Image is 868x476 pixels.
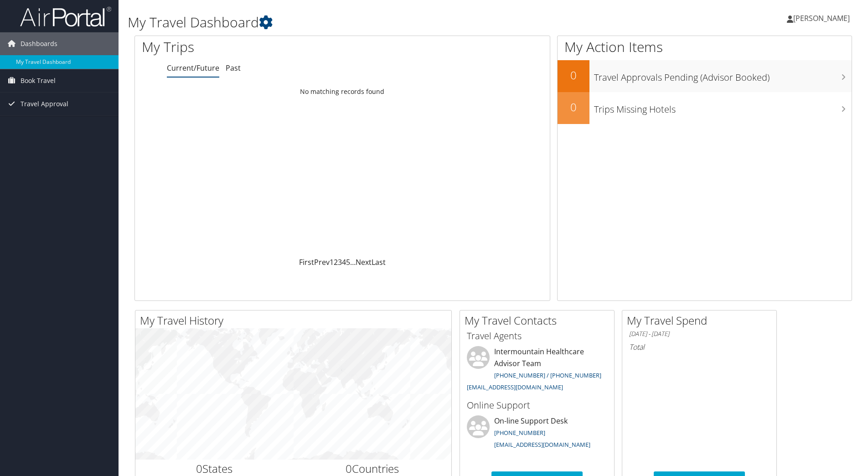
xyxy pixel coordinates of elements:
a: [EMAIL_ADDRESS][DOMAIN_NAME] [467,383,563,391]
span: 0 [196,461,202,476]
h6: Total [629,342,770,352]
img: airportal-logo.png [20,6,111,27]
h2: My Travel Spend [627,313,776,328]
h3: Travel Approvals Pending (Advisor Booked) [594,67,852,84]
a: First [299,257,314,267]
span: Dashboards [21,32,57,55]
h2: My Travel History [140,313,451,328]
a: 0Travel Approvals Pending (Advisor Booked) [558,60,852,92]
li: Intermountain Healthcare Advisor Team [462,346,612,395]
h3: Travel Agents [467,330,607,342]
span: … [350,257,356,267]
h2: My Travel Contacts [465,313,614,328]
a: 5 [346,257,350,267]
a: 3 [338,257,342,267]
span: Book Travel [21,69,56,92]
h2: 0 [558,99,589,115]
h1: My Travel Dashboard [128,13,615,32]
a: Prev [314,257,330,267]
a: Next [356,257,372,267]
span: [PERSON_NAME] [793,13,850,23]
a: 0Trips Missing Hotels [558,92,852,124]
a: Last [372,257,386,267]
a: [EMAIL_ADDRESS][DOMAIN_NAME] [494,440,590,449]
li: On-line Support Desk [462,415,612,453]
a: [PHONE_NUMBER] / [PHONE_NUMBER] [494,371,601,379]
h1: My Action Items [558,37,852,57]
a: 1 [330,257,334,267]
a: 2 [334,257,338,267]
a: Past [226,63,241,73]
h3: Trips Missing Hotels [594,98,852,116]
span: Travel Approval [21,93,68,115]
h6: [DATE] - [DATE] [629,330,770,338]
a: [PERSON_NAME] [787,5,859,32]
span: 0 [346,461,352,476]
h3: Online Support [467,399,607,412]
a: Current/Future [167,63,219,73]
td: No matching records found [135,83,550,100]
a: [PHONE_NUMBER] [494,429,545,437]
a: 4 [342,257,346,267]
h2: 0 [558,67,589,83]
h1: My Trips [142,37,370,57]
